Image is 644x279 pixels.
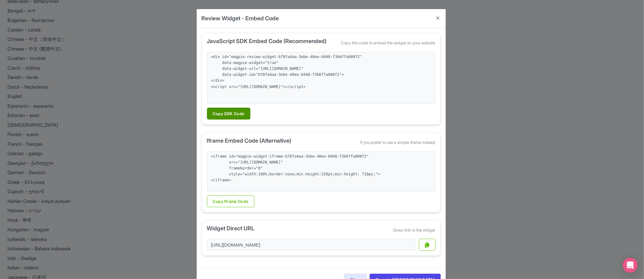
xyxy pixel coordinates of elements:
small: Direct link to the widget [393,227,435,233]
h5: Iframe Embed Code (Alternative) [207,138,292,144]
button: Close [431,9,446,27]
h4: Review Widget - Embed Code [202,14,279,22]
textarea: <div id="magpie-review-widget-b78fa4aa-3ebe-40ee-b948-f3b6ffa808f2" data-magpie-widget="true" dat... [207,52,435,104]
h5: Widget Direct URL [207,225,255,232]
h5: JavaScript SDK Embed Code (Recommended) [207,38,327,44]
button: Copy Iframe Code [207,195,254,207]
button: Copy SDK Code [207,108,250,120]
small: Copy this code to embed the widget on your website [341,40,435,46]
textarea: <iframe id="magpie-widget-iframe-b78fa4aa-3ebe-40ee-b948-f3b6ffa808f2" src="[URL][DOMAIN_NAME]" f... [207,151,435,192]
div: Open Intercom Messenger [623,258,638,273]
small: If you prefer to use a simple iframe instead [361,139,435,146]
